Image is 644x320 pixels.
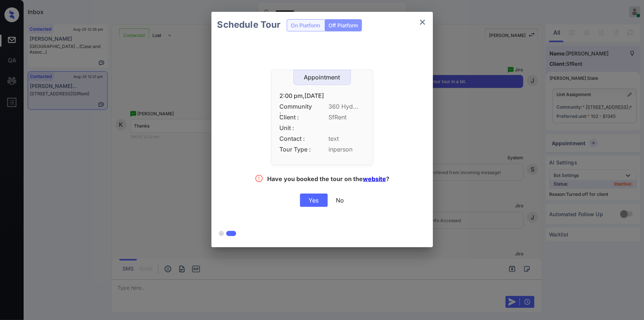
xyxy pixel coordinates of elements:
[415,15,430,30] button: close
[280,125,313,132] span: Unit :
[329,135,365,142] span: text
[300,194,328,207] div: Yes
[294,74,351,81] div: Appointment
[280,146,313,153] span: Tour Type :
[329,146,365,153] span: inperson
[329,103,365,110] span: 360 Hyd...
[280,103,313,110] span: Community :
[280,92,365,99] div: 2:00 pm,[DATE]
[363,175,386,183] a: website
[280,114,313,121] span: Client :
[280,135,313,142] span: Contact :
[336,197,344,204] div: No
[211,12,287,38] h2: Schedule Tour
[329,114,365,121] span: SfRent
[267,175,389,184] div: Have you booked the tour on the ?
